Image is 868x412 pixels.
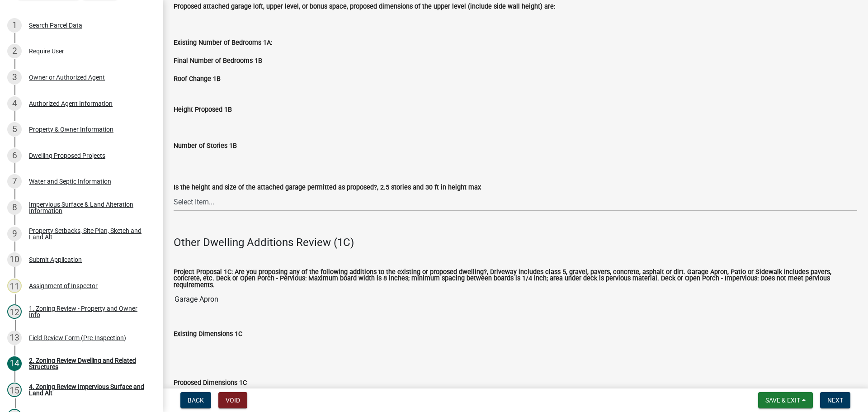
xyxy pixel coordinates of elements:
[29,178,111,185] div: Water and Septic Information
[7,96,22,111] div: 4
[7,18,22,33] div: 1
[29,22,82,28] div: Search Parcel Data
[180,392,211,408] button: Back
[765,397,800,404] span: Save & Exit
[29,100,113,107] div: Authorized Agent Information
[7,70,22,85] div: 3
[7,279,22,293] div: 11
[188,397,204,404] span: Back
[174,76,221,82] label: Roof Change 1B
[29,126,113,133] div: Property & Owner Information
[29,48,64,54] div: Require User
[29,74,105,81] div: Owner or Authorized Agent
[29,201,148,214] div: Impervious Surface & Land Alteration Information
[29,384,148,396] div: 4. Zoning Review Impervious Surface and Land Alt
[7,174,22,189] div: 7
[29,152,105,159] div: Dwelling Proposed Projects
[174,185,481,191] label: Is the height and size of the attached garage permitted as proposed?, 2.5 stories and 30 ft in he...
[7,252,22,267] div: 10
[7,304,22,319] div: 12
[218,392,247,408] button: Void
[7,44,22,58] div: 2
[174,58,262,64] label: Final Number of Bedrooms 1B
[758,392,813,408] button: Save & Exit
[174,236,857,249] h4: Other Dwelling Additions Review (1C)
[7,331,22,345] div: 13
[174,269,857,289] label: Project Proposal 1C: Are you proposing any of the following additions to the existing or proposed...
[29,335,126,341] div: Field Review Form (Pre-Inspection)
[7,148,22,163] div: 6
[174,40,272,46] label: Existing Number of Bedrooms 1A:
[174,380,247,386] label: Proposed Dimensions 1C
[29,256,82,263] div: Submit Application
[7,122,22,137] div: 5
[827,397,843,404] span: Next
[29,357,148,370] div: 2. Zoning Review Dwelling and Related Structures
[7,200,22,215] div: 8
[174,107,232,113] label: Height Proposed 1B
[7,227,22,241] div: 9
[174,4,555,10] label: Proposed attached garage loft, upper level, or bonus space, proposed dimensions of the upper leve...
[7,383,22,397] div: 15
[29,227,148,240] div: Property Setbacks, Site Plan, Sketch and Land Alt
[174,143,237,149] label: Number of Stories 1B
[820,392,850,408] button: Next
[7,356,22,371] div: 14
[29,283,98,289] div: Assignment of Inspector
[29,305,148,318] div: 1. Zoning Review - Property and Owner Info
[174,331,242,337] label: Existing Dimensions 1C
